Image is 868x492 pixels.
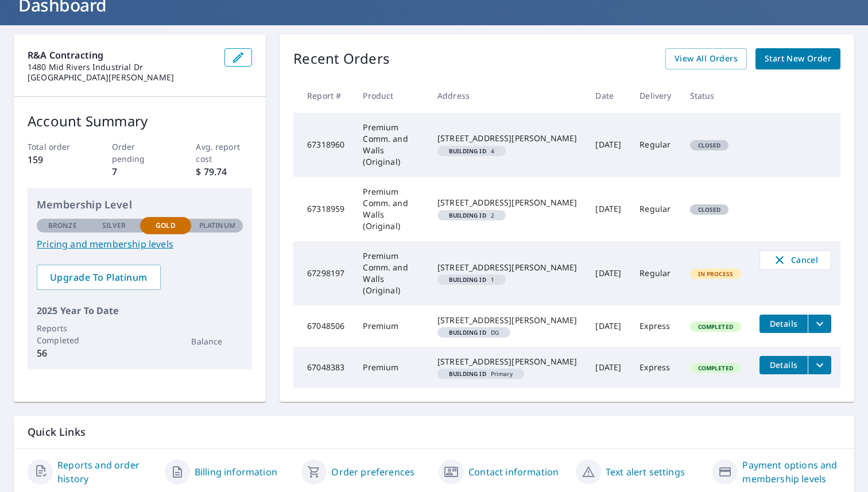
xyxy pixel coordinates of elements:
[691,323,740,331] span: Completed
[759,315,808,333] button: detailsBtn-67048506
[442,330,506,335] span: DG
[37,322,88,346] p: Reports Completed
[37,237,243,251] a: Pricing and membership levels
[354,305,428,347] td: Premium
[437,197,577,208] div: [STREET_ADDRESS][PERSON_NAME]
[199,220,235,231] p: Platinum
[759,356,808,374] button: detailsBtn-67048383
[630,305,680,347] td: Express
[437,133,577,144] div: [STREET_ADDRESS][PERSON_NAME]
[57,458,156,486] a: Reports and order history
[586,305,630,347] td: [DATE]
[28,111,252,131] p: Account Summary
[293,79,354,113] th: Report #
[191,335,243,347] p: Balance
[102,220,126,231] p: Silver
[765,52,831,66] span: Start New Order
[293,48,390,69] p: Recent Orders
[759,250,831,270] button: Cancel
[468,465,559,479] a: Contact information
[293,177,354,241] td: 67318959
[766,318,801,329] span: Details
[37,346,88,360] p: 56
[28,153,84,166] p: 159
[808,315,831,333] button: filesDropdownBtn-67048506
[449,212,486,218] em: Building ID
[437,315,577,326] div: [STREET_ADDRESS][PERSON_NAME]
[28,141,84,153] p: Total order
[437,356,577,367] div: [STREET_ADDRESS][PERSON_NAME]
[586,241,630,305] td: [DATE]
[665,48,747,69] a: View All Orders
[442,212,501,218] span: 2
[112,165,168,179] p: 7
[442,148,501,154] span: 4
[586,347,630,388] td: [DATE]
[449,148,486,154] em: Building ID
[196,141,252,165] p: Avg. report cost
[354,113,428,177] td: Premium Comm. and Walls (Original)
[437,262,577,273] div: [STREET_ADDRESS][PERSON_NAME]
[37,304,243,317] p: 2025 Year To Date
[442,277,501,282] span: 1
[755,48,840,69] a: Start New Order
[586,79,630,113] th: Date
[354,241,428,305] td: Premium Comm. and Walls (Original)
[675,52,738,66] span: View All Orders
[28,62,215,72] p: 1480 Mid Rivers Industrial Dr
[37,197,243,212] p: Membership Level
[331,465,414,479] a: Order preferences
[46,271,152,284] span: Upgrade To Platinum
[691,206,728,214] span: Closed
[630,79,680,113] th: Delivery
[28,48,215,62] p: R&A Contracting
[606,465,685,479] a: Text alert settings
[766,359,801,370] span: Details
[808,356,831,374] button: filesDropdownBtn-67048383
[48,220,77,231] p: Bronze
[442,371,520,377] span: Primary
[449,330,486,335] em: Building ID
[449,371,486,377] em: Building ID
[681,79,751,113] th: Status
[428,79,586,113] th: Address
[691,141,728,149] span: Closed
[196,165,252,179] p: $ 79.74
[293,347,354,388] td: 67048383
[586,113,630,177] td: [DATE]
[354,79,428,113] th: Product
[293,113,354,177] td: 67318960
[630,177,680,241] td: Regular
[293,241,354,305] td: 67298197
[586,177,630,241] td: [DATE]
[772,253,819,267] span: Cancel
[354,177,428,241] td: Premium Comm. and Walls (Original)
[354,347,428,388] td: Premium
[37,265,161,290] a: Upgrade To Platinum
[449,277,486,282] em: Building ID
[742,458,840,486] a: Payment options and membership levels
[630,113,680,177] td: Regular
[630,347,680,388] td: Express
[112,141,168,165] p: Order pending
[28,72,215,83] p: [GEOGRAPHIC_DATA][PERSON_NAME]
[630,241,680,305] td: Regular
[28,425,840,439] p: Quick Links
[293,305,354,347] td: 67048506
[195,465,277,479] a: Billing information
[691,364,740,372] span: Completed
[691,270,741,278] span: In Process
[156,220,175,231] p: Gold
